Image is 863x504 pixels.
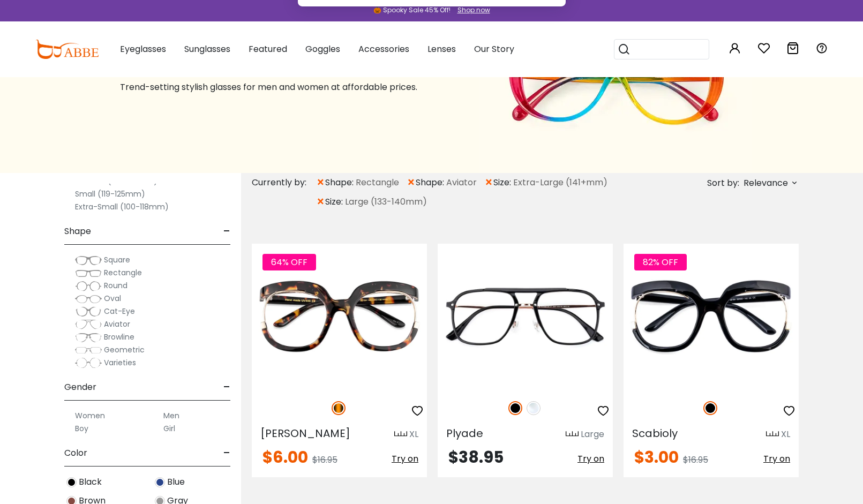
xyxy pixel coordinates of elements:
button: Try on [392,449,418,469]
span: Geometric [104,344,145,355]
span: Oval [104,293,121,304]
img: Clear [527,401,541,415]
span: Sort by: [707,177,739,189]
img: Tortoise [332,401,346,415]
img: Blue [155,477,165,487]
img: Black [508,401,522,415]
span: Relevance [744,174,788,193]
label: Men [163,409,179,422]
label: Extra-Small (100-118mm) [75,200,169,213]
span: Blue [167,476,185,488]
span: Shape [64,219,91,244]
img: Round.png [75,281,102,291]
img: size ruler [766,431,779,439]
span: - [223,219,230,244]
img: Aviator.png [75,319,102,330]
span: Aviator [104,319,130,329]
label: Boy [75,422,88,435]
div: Subscribe to our notifications for the latest news and updates. You can disable anytime. [354,13,553,37]
span: Cat-Eye [104,306,135,317]
img: notification icon [311,13,354,56]
label: Girl [163,422,175,435]
span: - [223,374,230,400]
span: Try on [392,453,418,465]
span: Gender [64,374,96,400]
span: Plyade [446,426,483,441]
span: 82% OFF [634,254,687,270]
img: Cat-Eye.png [75,306,102,317]
span: shape: [416,176,446,189]
img: Browline.png [75,332,102,343]
span: Try on [577,453,604,465]
img: Square.png [75,255,102,266]
span: Aviator [446,176,477,189]
span: Square [104,254,130,265]
span: $6.00 [262,446,308,469]
label: Small (119-125mm) [75,187,145,200]
img: size ruler [566,431,579,439]
span: $38.95 [448,446,504,469]
span: size: [493,176,513,189]
img: Varieties.png [75,357,102,368]
img: Geometric.png [75,345,102,356]
span: Try on [763,453,790,465]
img: Tortoise Johnson - Plastic ,Universal Bridge Fit [252,244,427,389]
span: Round [104,280,127,291]
span: × [484,173,493,192]
span: Extra-Large (141+mm) [513,176,607,189]
span: Color [64,440,87,466]
label: Women [75,409,105,422]
img: Black [703,401,717,415]
div: XL [781,428,790,441]
button: Try on [577,449,604,469]
span: size: [325,195,345,208]
img: Black Plyade - Titanium,TR ,Adjust Nose Pads [438,244,613,389]
span: [PERSON_NAME] [260,426,350,441]
span: Black [79,476,102,488]
span: Rectangle [104,267,142,278]
img: Oval.png [75,294,102,304]
span: × [316,173,325,192]
img: size ruler [394,431,407,439]
span: 64% OFF [262,254,316,270]
span: Varieties [104,357,136,368]
span: Scabioly [632,426,678,441]
div: XL [409,428,418,441]
span: × [407,173,416,192]
span: Browline [104,332,134,342]
img: Rectangle.png [75,268,102,279]
span: $16.95 [312,454,337,466]
span: $16.95 [683,454,708,466]
span: shape: [325,176,356,189]
span: $3.00 [634,446,679,469]
div: Currently by: [252,173,316,192]
span: Large (133-140mm) [345,195,427,208]
button: Subscribe [484,56,552,82]
span: - [223,440,230,466]
img: Black Scabioly - Plastic ,Universal Bridge Fit [624,244,799,389]
button: Later [429,56,477,82]
img: Black [66,477,77,487]
span: × [316,192,325,212]
button: Try on [763,449,790,469]
span: Rectangle [356,176,399,189]
div: Large [581,428,604,441]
